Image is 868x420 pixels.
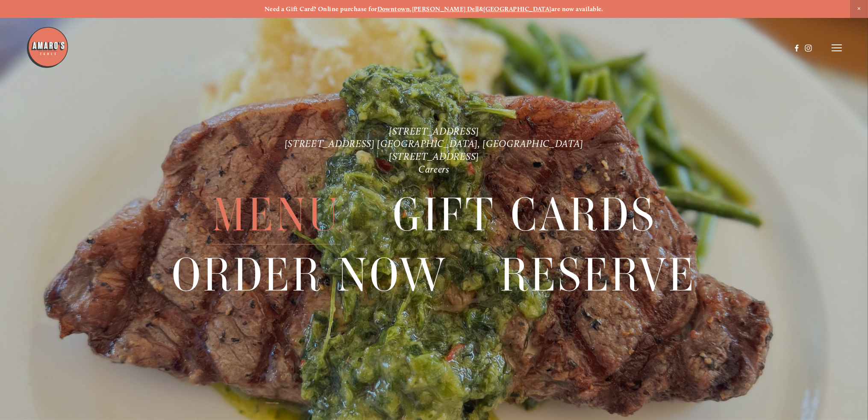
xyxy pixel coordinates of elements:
[418,163,450,175] a: Careers
[26,26,69,69] img: Amaro's Table
[410,5,412,13] strong: ,
[172,245,448,304] a: Order Now
[172,245,448,305] span: Order Now
[265,5,377,13] strong: Need a Gift Card? Online purchase for
[500,245,696,304] a: Reserve
[551,5,603,13] strong: are now available.
[285,138,584,150] a: [STREET_ADDRESS] [GEOGRAPHIC_DATA], [GEOGRAPHIC_DATA]
[212,185,341,245] span: Menu
[500,245,696,305] span: Reserve
[412,5,479,13] a: [PERSON_NAME] Dell
[393,185,656,244] a: Gift Cards
[479,5,483,13] strong: &
[393,185,656,245] span: Gift Cards
[483,5,551,13] a: [GEOGRAPHIC_DATA]
[377,5,410,13] a: Downtown
[389,125,479,137] a: [STREET_ADDRESS]
[212,185,341,244] a: Menu
[389,150,479,162] a: [STREET_ADDRESS]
